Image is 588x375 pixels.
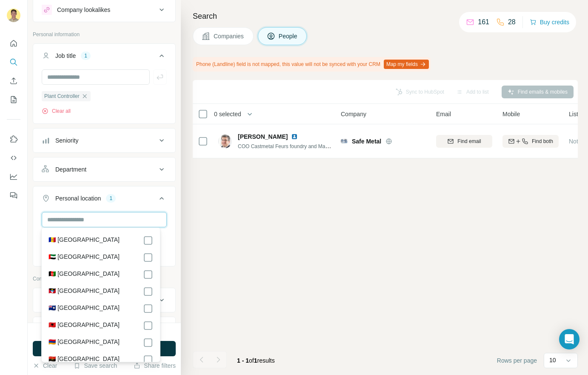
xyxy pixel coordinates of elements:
div: 1 [81,52,91,60]
button: Department [33,159,175,180]
div: Company lookalikes [57,6,110,14]
button: Enrich CSV [7,73,20,89]
label: 🇦🇮 [GEOGRAPHIC_DATA] [49,303,120,314]
button: Map my fields [384,60,429,69]
button: Use Surfe on LinkedIn [7,132,20,147]
div: Phone (Landline) field is not mapped, this value will not be synced with your CRM [193,57,431,72]
span: People [279,32,298,40]
button: Run search [33,341,176,356]
button: Use Surfe API [7,150,20,166]
p: Personal information [33,31,176,38]
div: Open Intercom Messenger [559,329,579,349]
span: Email [436,110,451,118]
span: 1 [254,357,257,364]
p: 10 [549,356,556,364]
button: Personal location1 [33,188,175,212]
span: Company [341,110,366,118]
label: 🇦🇫 [GEOGRAPHIC_DATA] [49,269,120,280]
div: Job title [55,52,76,60]
div: Personal location [55,194,101,203]
span: Lists [569,110,581,118]
button: Quick start [7,36,20,51]
span: Rows per page [497,356,537,365]
span: 1 - 1 [237,357,249,364]
label: 🇦🇱 [GEOGRAPHIC_DATA] [49,321,120,331]
label: 🇦🇩 [GEOGRAPHIC_DATA] [49,235,120,246]
img: Logo of Safe Metal [341,138,348,145]
button: Find email [436,135,492,148]
span: Companies [214,32,245,40]
span: of [249,357,254,364]
span: [PERSON_NAME] [238,132,288,141]
button: Clear all [42,107,71,115]
button: Job title1 [33,46,175,69]
button: Buy credits [530,16,569,28]
button: Dashboard [7,169,20,184]
button: My lists [7,92,20,107]
label: 🇦🇲 [GEOGRAPHIC_DATA] [49,338,120,348]
p: Company information [33,275,176,283]
p: 28 [508,17,516,27]
span: results [237,357,275,364]
div: 1 [106,195,116,202]
button: Feedback [7,188,20,203]
img: Avatar [218,135,232,148]
span: Safe Metal [352,137,381,146]
label: 🇦🇴 [GEOGRAPHIC_DATA] [49,355,120,365]
label: 🇦🇪 [GEOGRAPHIC_DATA] [49,252,120,263]
span: Find email [457,137,481,145]
span: Mobile [502,110,520,118]
img: LinkedIn logo [291,133,298,140]
button: Clear [33,361,57,370]
button: Industry [33,319,175,339]
button: Company [33,290,175,310]
p: 161 [478,17,489,27]
span: Plant Controller [44,92,80,100]
button: Share filters [134,361,176,370]
button: Find both [502,135,559,148]
button: Seniority [33,130,175,151]
div: Seniority [55,136,78,145]
label: 🇦🇬 [GEOGRAPHIC_DATA] [49,286,120,297]
span: Find both [532,137,553,145]
div: Department [55,165,86,174]
h4: Search [193,10,578,22]
img: Avatar [7,9,20,22]
span: 0 selected [214,110,241,118]
button: Save search [74,361,117,370]
span: COO Castmetal Feurs foundry and Machining plants: Mécanique 2L and Cabanés industries [238,143,446,149]
button: Search [7,54,20,70]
